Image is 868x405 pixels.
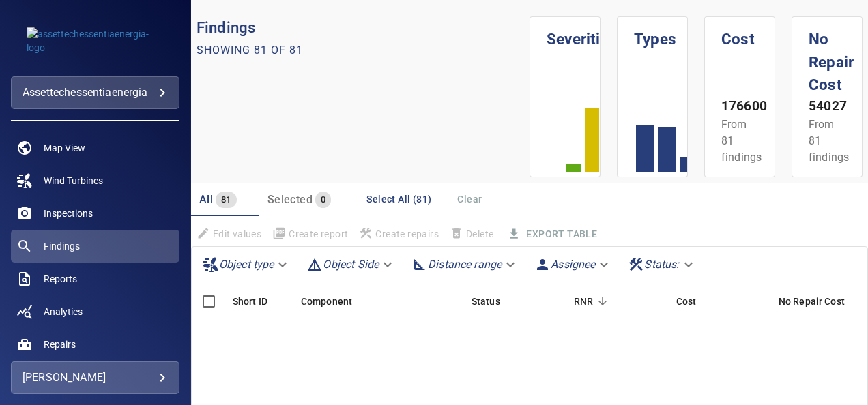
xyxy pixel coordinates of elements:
[323,258,379,271] em: Object Side
[27,27,163,55] img: assettechessentiaenergia-logo
[23,82,168,104] div: assettechessentiaenergia
[44,337,76,351] span: Repairs
[226,282,294,320] div: Short ID
[301,282,352,320] div: Component
[44,305,83,318] span: Analytics
[216,192,237,208] span: 81
[809,97,845,117] p: 54027
[361,187,437,212] button: Select All (81)
[11,132,179,164] a: map noActive
[191,222,267,245] span: Findings that are included in repair orders will not be updated
[267,193,313,206] span: Selected
[721,118,762,164] span: From 81 findings
[11,262,179,295] a: reports noActive
[197,16,530,40] p: Findings
[472,282,500,320] div: Status
[406,252,523,276] div: Distance range
[11,328,179,361] a: repairs noActive
[669,282,772,320] div: Cost
[294,282,465,320] div: Component
[11,197,179,230] a: inspections noActive
[233,282,267,320] div: Short ID
[11,164,179,197] a: windturbines noActive
[301,252,401,276] div: Object Side
[809,118,849,164] span: From 81 findings
[11,230,179,262] a: findings active
[465,282,567,320] div: Status
[721,17,758,51] h1: Cost
[199,193,213,206] span: All
[197,252,296,276] div: Object type
[219,258,274,271] em: Object type
[11,295,179,328] a: analytics noActive
[634,17,671,51] h1: Types
[44,272,77,286] span: Reports
[622,252,701,276] div: Status:
[44,174,103,187] span: Wind Turbines
[551,258,595,271] em: Assignee
[44,141,85,155] span: Map View
[779,282,845,320] div: Projected additional costs incurred by waiting 1 year to repair. This is a function of possible i...
[567,282,669,320] div: RNR
[197,42,303,59] p: Showing 81 of 81
[44,239,80,253] span: Findings
[593,292,612,311] button: Sort
[547,17,583,51] h1: Severities
[315,192,331,208] span: 0
[809,17,845,97] h1: No Repair Cost
[23,367,168,389] div: [PERSON_NAME]
[44,207,93,220] span: Inspections
[574,282,593,320] div: Repair Now Ratio: The ratio of the additional incurred cost of repair in 1 year and the cost of r...
[11,76,179,109] div: assettechessentiaenergia
[644,258,679,271] em: Status :
[676,282,697,320] div: The base labour and equipment costs to repair the finding. Does not include the loss of productio...
[721,97,758,117] p: 176600
[529,252,617,276] div: Assignee
[428,258,502,271] em: Distance range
